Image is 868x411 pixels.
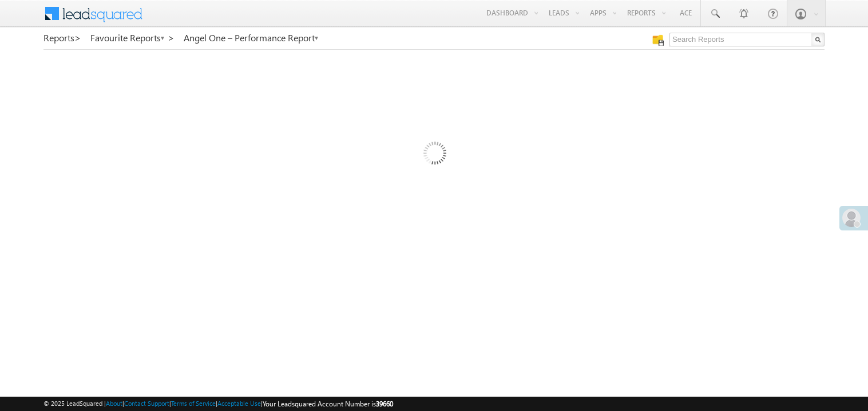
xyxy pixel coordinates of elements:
[43,398,393,409] span: © 2025 LeadSquared | | | | |
[652,34,664,46] img: Manage all your saved reports!
[669,33,825,46] input: Search Reports
[106,400,122,407] a: About
[376,400,393,408] span: 39660
[217,400,261,407] a: Acceptable Use
[43,33,81,43] a: Reports>
[184,33,319,43] a: Angel One – Performance Report
[90,33,175,43] a: Favourite Reports >
[74,31,81,44] span: >
[168,31,175,44] span: >
[263,400,393,408] span: Your Leadsquared Account Number is
[171,400,216,407] a: Terms of Service
[124,400,169,407] a: Contact Support
[375,96,493,214] img: Loading...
